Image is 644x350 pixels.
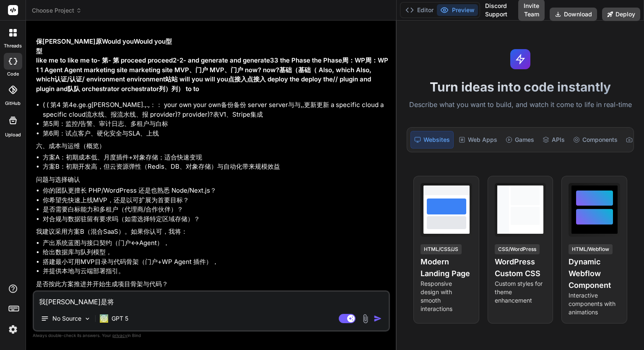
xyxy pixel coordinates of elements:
div: APIs [539,131,568,149]
img: Pick Models [84,315,91,322]
p: 问题与选择确认 [36,175,388,185]
p: 六、成本与运维（概览） [36,141,388,151]
p: Responsive design with smooth interactions [421,279,472,313]
h1: Turn ideas into code instantly [402,79,639,94]
p: 是否按此方案推进并开始生成项目骨架与代码？ [36,279,388,289]
li: 对合规与数据驻留有要求吗（如需选择特定区域存储）？ [43,214,388,224]
h4: WordPress Custom CSS [495,256,546,279]
li: 你希望先快速上线MVP，还是以可扩展为首要目标？ [43,196,388,205]
li: 方案B：初期开发高，但云资源弹性（Redis、DB、对象存储）与自动化带来规模效益 [43,162,388,172]
h2: 保[PERSON_NAME]原Would youWould you型 型 like me to like me to- 第- 第 proceed proceed2-2- and generate... [36,37,388,94]
div: Components [570,131,621,149]
li: 并提供本地与云端部署指引。 [43,266,388,276]
li: 搭建最小可用MVP目录与代码骨架（门户+WP Agent 插件）， [43,257,388,267]
li: 是否需要白标能力和多租户（代理商/合作伙伴）？ [43,205,388,214]
button: Editor [402,4,437,16]
div: Games [502,131,538,149]
p: Custom styles for theme enhancement [495,279,546,305]
img: icon [374,314,382,323]
p: Interactive components with animations [569,291,620,316]
li: 给出数据库与队列模型， [43,248,388,257]
textarea: 我x是将 [34,292,389,307]
li: 第6周：试点客户、硬化安全与SLA、上线 [43,129,388,138]
button: Preview [437,4,478,16]
button: Deploy [602,8,640,21]
div: CSS/WordPress [495,244,540,254]
p: Describe what you want to build, and watch it come to life in real-time [402,99,639,110]
label: Upload [5,131,21,138]
p: Always double-check its answers. Your in Bind [33,332,390,340]
div: Websites [410,131,454,149]
li: 产出系统蓝图与接口契约（门户↔Agent）， [43,238,388,248]
button: Download [550,8,597,21]
div: Web Apps [455,131,501,149]
div: HTML/CSS/JS [421,244,462,254]
li: 第5周：监控/告警、审计日志、多租户与白标 [43,119,388,129]
label: threads [4,42,22,50]
label: code [7,71,19,78]
p: 我建议采用方案B（混合SaaS）。如果你认可，我将： [36,227,388,237]
li: 你的团队更擅长 PHP/WordPress 还是也熟悉 Node/Next.js？ [43,186,388,196]
div: HTML/Webflow [569,244,613,254]
img: settings [6,322,20,337]
p: GPT 5 [112,314,128,323]
img: attachment [361,314,370,324]
li: 方案A：初期成本低、月度插件+对象存储；适合快速变现 [43,153,388,162]
label: GitHub [5,100,21,107]
li: ( ( 第4 第4e.ge.g[PERSON_NAME].,.,：： your own your own备份备份 server server与与,,更新更新 a specific cloud a... [43,100,388,119]
span: privacy [112,333,127,338]
h4: Modern Landing Page [421,256,472,279]
img: GPT 5 [100,314,108,323]
span: Choose Project [32,6,82,15]
h4: Dynamic Webflow Component [569,256,620,291]
p: No Source [52,314,81,323]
